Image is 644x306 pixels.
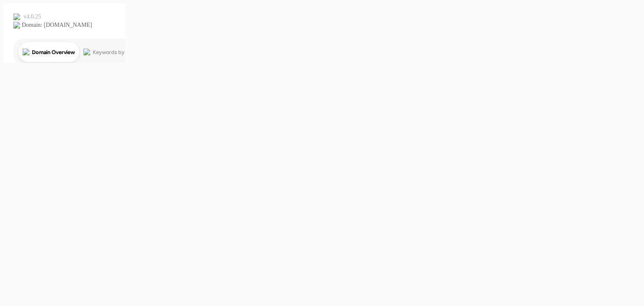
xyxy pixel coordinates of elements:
img: logo_orange.svg [13,13,20,20]
div: Domain Overview [32,49,75,55]
img: tab_domain_overview_orange.svg [23,49,29,55]
div: Keywords by Traffic [93,49,141,55]
img: tab_keywords_by_traffic_grey.svg [83,49,90,55]
div: Domain: [DOMAIN_NAME] [22,22,92,29]
img: website_grey.svg [13,22,20,29]
div: v 4.0.25 [23,13,41,20]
